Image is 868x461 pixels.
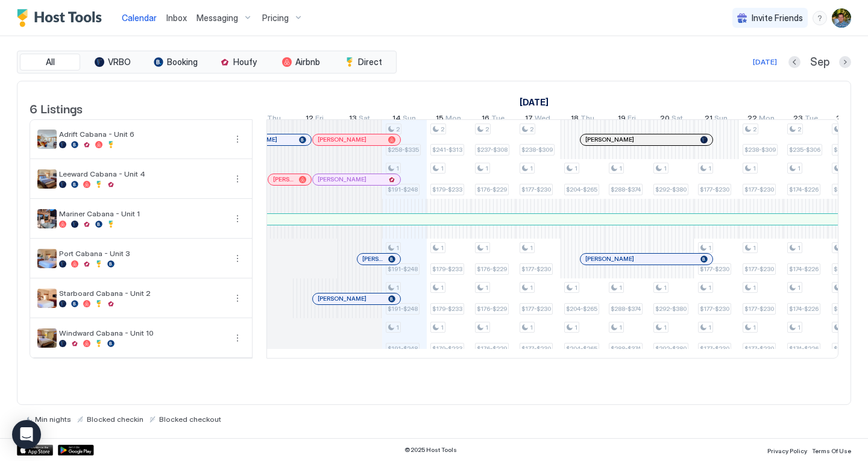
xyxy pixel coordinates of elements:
span: 2 [441,125,444,133]
a: September 13, 2025 [346,111,373,128]
span: $175-$228 [834,265,864,273]
span: Fri [627,113,636,126]
span: $237-$308 [477,146,508,154]
span: Starboard Cabana - Unit 2 [59,289,225,298]
span: Messaging [197,13,238,24]
span: 22 [747,113,757,126]
span: 1 [619,324,622,331]
span: Privacy Policy [767,447,807,454]
div: tab-group [17,51,397,74]
span: 16 [482,113,489,126]
a: Host Tools Logo [17,9,107,27]
a: Privacy Policy [767,444,807,456]
span: 12 [306,113,313,126]
span: Blocked checkout [159,415,221,424]
span: Thu [580,113,594,126]
span: 1 [441,244,444,252]
div: User profile [832,8,851,28]
span: $179-$233 [432,345,462,353]
a: September 19, 2025 [615,111,639,128]
span: Pricing [262,13,289,24]
a: September 24, 2025 [833,111,867,128]
span: $292-$380 [655,345,687,353]
a: September 21, 2025 [702,111,731,128]
span: $177-$230 [700,265,729,273]
span: $179-$233 [432,186,462,193]
span: 1 [396,324,399,331]
a: Calendar [122,11,157,24]
span: 1 [708,284,711,292]
span: 1 [753,165,756,172]
div: Open Intercom Messenger [12,420,41,449]
span: $176-$229 [477,186,507,193]
span: Inbox [166,13,187,23]
span: Sun [714,113,728,126]
span: $177-$230 [744,345,774,353]
button: All [20,54,80,71]
div: menu [230,132,245,146]
span: 1 [441,324,444,331]
span: Sep [810,55,829,69]
span: Direct [358,57,382,67]
a: September 20, 2025 [657,111,686,128]
span: 1 [797,244,800,252]
div: Google Play Store [58,445,94,456]
span: 1 [708,165,711,172]
span: $235-$306 [789,146,820,154]
a: September 12, 2025 [303,111,327,128]
button: Booking [145,54,206,71]
span: [PERSON_NAME] [585,136,634,143]
span: 1 [530,284,533,292]
span: 2 [753,125,756,133]
div: listing image [37,289,57,308]
span: $241-$313 [432,146,462,154]
span: 2 [530,125,533,133]
span: 1 [485,284,488,292]
span: 1 [753,244,756,252]
span: Airbnb [295,57,320,67]
span: 1 [530,324,533,331]
button: Airbnb [271,54,331,71]
span: Booking [167,57,198,67]
a: September 14, 2025 [389,111,419,128]
div: listing image [37,209,57,228]
span: $177-$230 [521,186,551,193]
span: 1 [485,324,488,331]
a: September 22, 2025 [744,111,778,128]
span: Port Cabana - Unit 3 [59,249,225,258]
div: menu [813,11,827,25]
span: Mariner Cabana - Unit 1 [59,209,225,218]
span: 1 [664,324,667,331]
span: $177-$230 [700,305,729,313]
span: 20 [660,113,670,126]
span: $204-$265 [566,305,597,313]
span: Mon [445,113,461,126]
span: 1 [396,284,399,292]
span: $238-$309 [744,146,776,154]
span: 1 [530,244,533,252]
span: VRBO [108,57,131,67]
span: 6 Listings [30,99,83,117]
span: Sun [403,113,416,126]
span: 2 [396,125,400,133]
span: $191-$248 [388,305,418,313]
div: listing image [37,328,57,348]
button: More options [230,172,245,186]
a: September 18, 2025 [568,111,597,128]
span: $238-$309 [521,146,553,154]
button: Next month [839,56,851,68]
span: $176-$229 [477,305,507,313]
span: $191-$248 [388,345,418,353]
span: 1 [664,165,667,172]
span: $174-$226 [789,265,819,273]
span: All [46,57,55,67]
span: © 2025 Host Tools [404,446,457,454]
span: Mon [759,113,775,126]
span: 14 [392,113,401,126]
span: $177-$230 [700,345,729,353]
span: 1 [797,324,800,331]
span: Thu [267,113,281,126]
span: 1 [753,324,756,331]
span: $288-$374 [611,186,641,193]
